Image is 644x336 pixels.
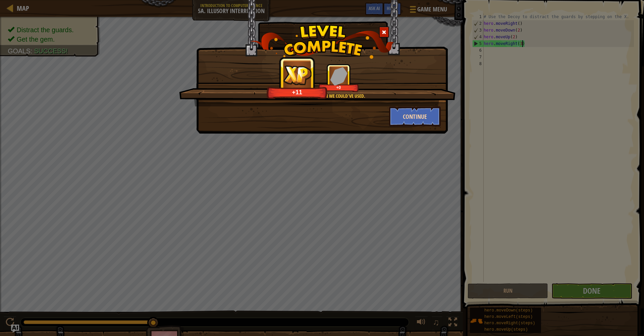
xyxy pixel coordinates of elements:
img: reward_icon_xp.png [283,65,312,85]
img: level_complete.png [250,25,394,59]
img: reward_icon_gems.png [330,67,347,85]
div: +11 [269,88,326,96]
button: Continue [389,106,441,127]
div: +0 [320,85,358,90]
div: Exactly the kind of diversion we could've used. [211,93,423,99]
